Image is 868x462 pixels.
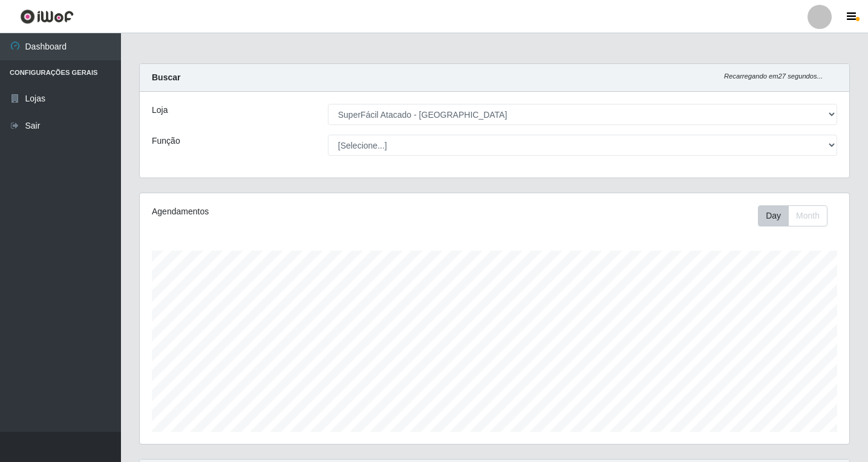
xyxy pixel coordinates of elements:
label: Função [152,135,180,147]
i: Recarregando em 27 segundos... [724,72,823,80]
div: Toolbar with button groups [758,205,837,226]
img: CoreUI Logo [20,9,74,24]
button: Day [758,205,789,226]
div: First group [758,205,827,226]
button: Month [788,205,827,226]
label: Loja [152,104,168,117]
strong: Buscar [152,72,180,82]
div: Agendamentos [152,205,427,218]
